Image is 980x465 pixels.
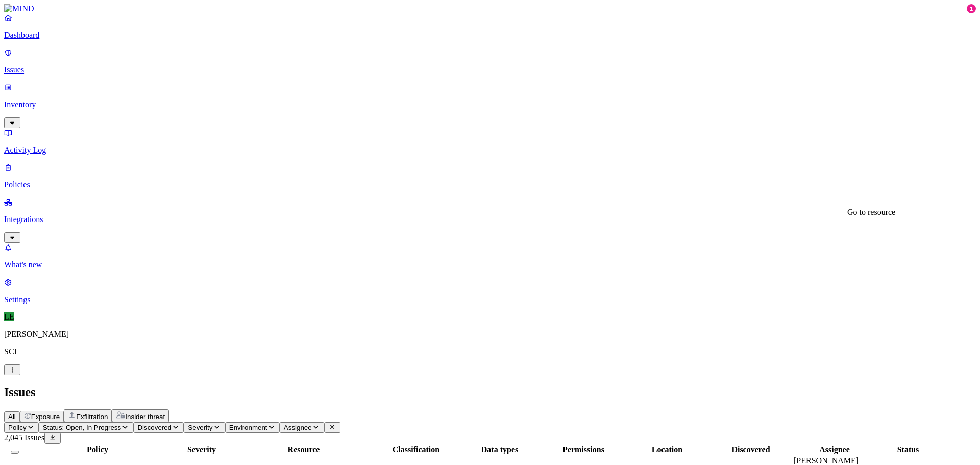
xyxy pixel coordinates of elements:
[877,445,939,454] div: Status
[229,424,267,431] span: Environment
[31,413,60,421] span: Exposure
[76,413,108,421] span: Exfiltration
[8,424,27,431] span: Policy
[4,260,976,270] p: What's new
[4,385,976,399] h2: Issues
[794,445,875,454] div: Assignee
[375,445,457,454] div: Classification
[234,445,373,454] div: Resource
[125,413,165,421] span: Insider threat
[4,180,976,189] p: Policies
[4,215,976,224] p: Integrations
[4,100,976,109] p: Inventory
[4,347,976,356] p: SCI
[137,424,171,431] span: Discovered
[43,424,121,431] span: Status: Open, In Progress
[4,312,14,321] span: LE
[967,4,976,13] div: 1
[4,330,976,339] p: [PERSON_NAME]
[4,433,44,442] span: 2,045 Issues
[11,451,19,454] button: Select all
[4,145,976,155] p: Activity Log
[626,445,708,454] div: Location
[4,65,976,75] p: Issues
[710,445,792,454] div: Discovered
[26,445,169,454] div: Policy
[543,445,624,454] div: Permissions
[284,424,312,431] span: Assignee
[188,424,212,431] span: Severity
[4,31,976,40] p: Dashboard
[4,295,976,304] p: Settings
[171,445,232,454] div: Severity
[4,4,34,13] img: MIND
[8,413,16,421] span: All
[459,445,541,454] div: Data types
[847,208,895,217] div: Go to resource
